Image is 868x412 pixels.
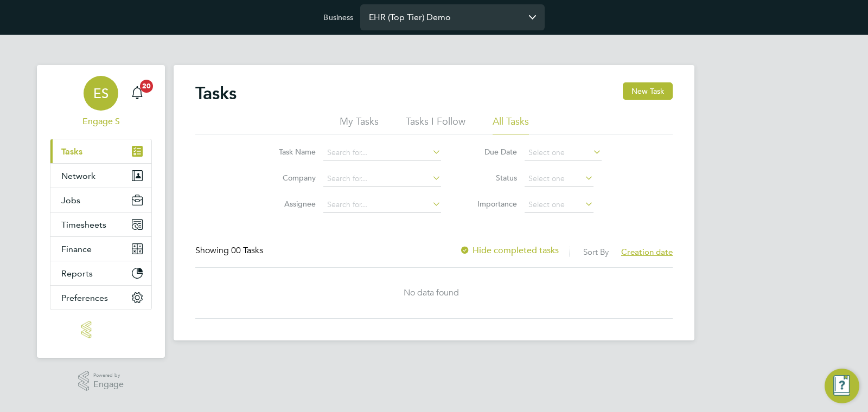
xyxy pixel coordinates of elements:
span: Timesheets [61,220,106,230]
input: Select one [525,197,593,213]
a: 20 [126,76,148,111]
input: Search for... [323,171,441,186]
div: Showing [195,245,265,256]
li: All Tasks [493,115,529,134]
span: Network [61,171,95,181]
label: Hide completed tasks [459,245,559,256]
span: Engage S [50,115,152,128]
span: Jobs [61,195,80,205]
span: Creation date [621,247,673,257]
button: Jobs [50,188,151,212]
label: Due Date [468,147,517,157]
span: 20 [140,80,153,93]
span: ES [93,86,108,100]
button: Network [50,164,151,188]
label: Assignee [267,199,316,209]
span: Finance [61,244,92,254]
a: Powered byEngage [78,371,124,391]
img: engage-logo-retina.png [81,321,120,338]
span: Tasks [61,146,82,157]
input: Search for... [323,197,441,213]
label: Company [267,173,316,183]
label: Business [323,12,353,22]
span: Engage [93,380,124,389]
label: Sort By [583,247,609,257]
input: Search for... [323,145,441,160]
nav: Main navigation [37,65,165,358]
span: Preferences [61,293,108,303]
button: Reports [50,261,151,285]
h2: Tasks [195,82,237,104]
span: Reports [61,268,93,279]
span: Powered by [93,371,124,380]
button: Timesheets [50,213,151,236]
label: Task Name [267,147,316,157]
span: 00 Tasks [231,245,263,256]
label: Importance [468,199,517,209]
button: Preferences [50,286,151,310]
a: Go to home page [50,321,152,338]
input: Select one [525,171,593,186]
button: Finance [50,237,151,261]
button: New Task [623,82,673,100]
li: Tasks I Follow [406,115,465,134]
a: Tasks [50,139,151,163]
input: Select one [525,145,602,160]
div: No data found [195,287,667,299]
a: ESEngage S [50,76,152,128]
li: My Tasks [340,115,379,134]
label: Status [468,173,517,183]
button: Engage Resource Center [825,369,859,403]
